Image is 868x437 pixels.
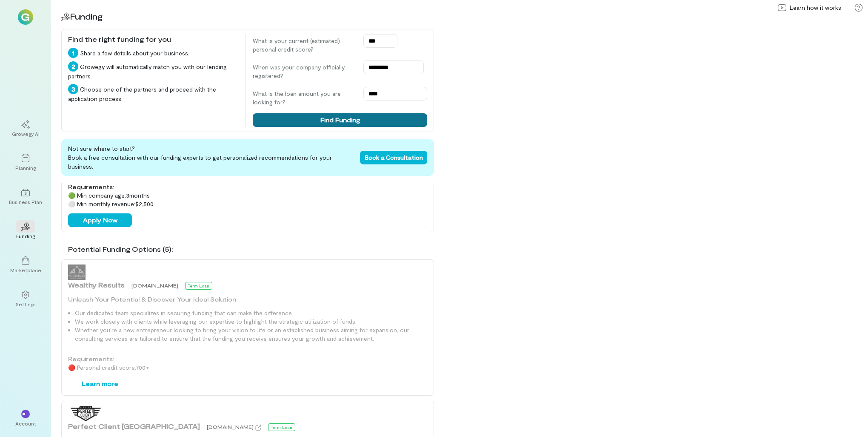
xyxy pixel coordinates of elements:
div: Share a few details about your business. [68,48,239,58]
div: Min monthly revenue: $2,500 [68,200,427,208]
span: Wealthy Results [68,280,125,290]
div: Marketplace [10,267,41,273]
a: [DOMAIN_NAME] [207,423,261,431]
img: Perfect Client USA [68,406,103,421]
a: Business Plan [10,181,41,212]
li: Whether you're a new entrepreneur looking to bring your vision to life or an established business... [75,326,427,343]
div: Business Plan [9,198,42,205]
label: What is the loan amount you are looking for? [253,89,355,106]
div: Growegy AI [12,130,40,137]
div: Planning [15,164,36,171]
span: Learn how it works [790,3,841,12]
a: Marketplace [10,250,41,280]
span: Book a Consultation [365,154,423,161]
a: Growegy AI [10,113,41,144]
div: 3 [68,84,78,94]
label: When was your company officially registered? [253,63,355,80]
button: Learn more [68,377,132,391]
div: Min company age: 3 months [68,191,427,200]
a: Funding [10,216,41,246]
div: 2 [68,61,78,72]
div: Requirements: [68,183,427,191]
div: Funding [16,233,35,239]
button: Book a Consultation [360,151,427,164]
button: Apply Now [68,213,132,227]
img: Wealthy Results [68,264,86,280]
button: Find Funding [253,113,427,127]
div: Personal credit score: 700 + [68,363,427,372]
div: Find the right funding for you [68,34,239,44]
div: Requirements: [68,355,427,363]
div: Term Loan [185,282,212,290]
div: Choose one of the partners and proceed with the application process. [68,84,239,103]
span: 🟢 [68,192,75,199]
div: Not sure where to start? Book a free consultation with our funding experts to get personalized re... [61,139,434,176]
a: Settings [10,284,41,314]
div: 1 [68,48,78,58]
div: Growegy will automatically match you with our lending partners. [68,61,239,80]
span: Perfect Client [GEOGRAPHIC_DATA] [68,421,200,431]
label: What is your current (estimated) personal credit score? [253,37,355,54]
div: Account [15,420,36,427]
div: Potential Funding Options (5): [68,244,434,254]
span: Funding [70,11,103,21]
li: Our dedicated team specializes in securing funding that can make the difference. [75,309,427,317]
div: Settings [16,301,36,308]
span: [DOMAIN_NAME] [131,282,178,288]
span: 🔴 [68,364,75,371]
span: [DOMAIN_NAME] [207,424,254,430]
li: We work closely with clients while leveraging our expertise to highlight the strategic utilizatio... [75,317,427,326]
a: Planning [10,147,41,178]
div: Term Loan [268,423,295,431]
span: ⚪ [68,200,75,207]
div: Unleash Your Potential & Discover Your Ideal Solution [68,295,427,304]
